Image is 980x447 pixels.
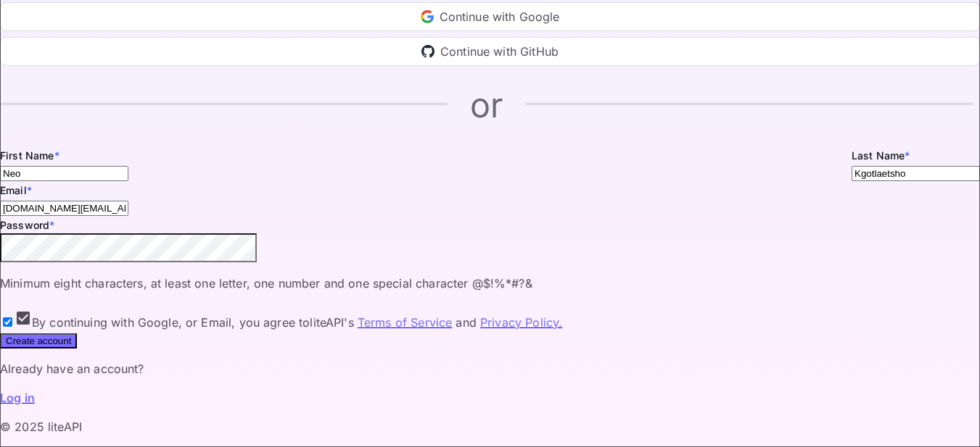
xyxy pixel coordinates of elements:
[6,256,17,268] button: toggle password visibility
[32,314,562,331] span: By continuing with Google, or Email, you agree to liteAPI's and
[852,166,980,181] input: Doe
[358,315,452,330] a: Terms of Service
[480,315,562,330] a: Privacy Policy.
[3,317,12,327] input: By continuing with Google, or Email, you agree toliteAPI's Terms of Service and Privacy Policy.
[852,149,910,162] label: Last Name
